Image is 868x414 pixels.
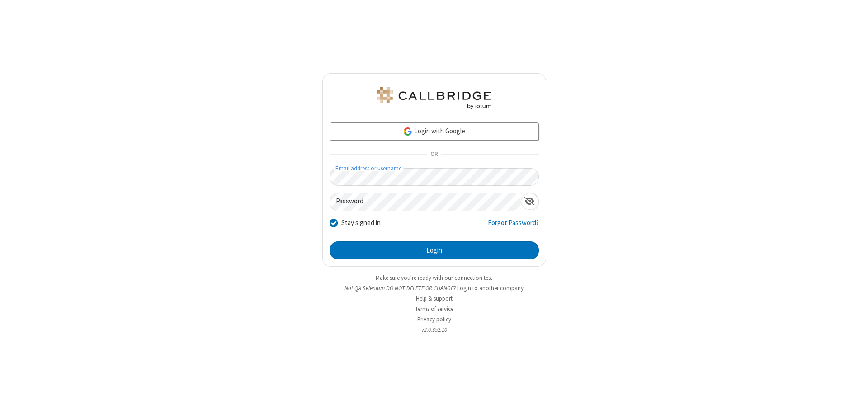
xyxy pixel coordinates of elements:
span: OR [427,148,441,161]
li: Not QA Selenium DO NOT DELETE OR CHANGE? [322,284,546,292]
button: Login [330,241,539,259]
img: QA Selenium DO NOT DELETE OR CHANGE [375,87,493,109]
li: v2.6.352.10 [322,325,546,334]
img: google-icon.png [403,127,413,136]
label: Stay signed in [341,218,381,228]
a: Make sure you're ready with our connection test [376,274,492,282]
button: Login to another company [457,284,524,292]
a: Privacy policy [417,315,451,323]
input: Email address or username [330,168,539,186]
iframe: Chat [845,390,861,408]
a: Login with Google [330,122,539,141]
a: Terms of service [415,305,453,313]
input: Password [330,193,521,211]
a: Forgot Password? [488,218,539,235]
div: Show password [521,193,538,210]
a: Help & support [416,295,453,302]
